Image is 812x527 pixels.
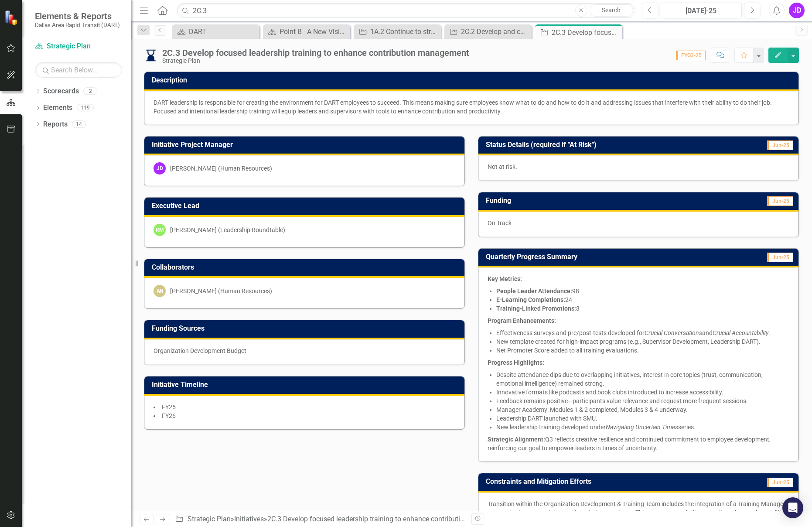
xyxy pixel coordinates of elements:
[265,26,348,37] a: Point B - A New Vision for Mobility in [GEOGRAPHIC_DATA][US_STATE]
[152,381,460,389] h3: Initiative Timeline
[43,120,68,130] a: Reports
[496,337,789,346] li: New template created for high-impact programs (e.g., Supervisor Development, Leadership DART).
[488,162,789,171] p: Not at risk.
[356,26,439,37] a: 1A.2 Continue to streamline the hiring process, bolster recruitment, and increase retention
[43,103,72,113] a: Elements
[664,6,739,16] div: [DATE]-25
[488,433,789,452] p: Q3 reflects creative resilience and continued commitment to employee development, reinforcing our...
[170,226,285,234] div: [PERSON_NAME] (Leadership Roundtable)
[162,412,176,419] span: FY26
[488,275,522,282] strong: Key Metrics:
[154,285,166,297] div: AN
[152,202,460,210] h3: Executive Lead
[35,41,122,51] a: Strategic Plan
[144,48,158,62] img: In Progress
[35,21,120,28] small: Dallas Area Rapid Transit (DART)
[782,497,803,518] div: Open Intercom Messenger
[280,26,348,37] div: Point B - A New Vision for Mobility in [GEOGRAPHIC_DATA][US_STATE]
[713,329,768,336] em: Crucial Accountability
[152,263,460,271] h3: Collaborators
[154,98,789,116] div: DART leadership is responsible for creating the environment for DART employees to succeed. This m...
[370,26,439,37] div: 1A.2 Continue to streamline the hiring process, bolster recruitment, and increase retention
[267,515,511,523] div: 2C.3 Develop focused leadership training to enhance contribution management
[486,141,734,149] h3: Status Details (required if "At Risk")
[4,10,20,25] img: ClearPoint Strategy
[152,76,794,84] h3: Description
[35,11,120,21] span: Elements & Reports
[590,4,633,17] a: Search
[188,515,231,523] a: Strategic Plan
[154,162,166,175] div: JD
[486,197,635,205] h3: Funding
[496,305,576,312] strong: Training-Linked Promotions:
[767,140,793,150] span: Jun-25
[152,325,460,332] h3: Funding Sources
[486,478,731,486] h3: Constraints and Mitigation Efforts
[496,329,789,337] li: Effectiveness surveys and pre/post-tests developed for and .
[496,296,565,303] strong: E-Learning Completions:
[496,423,789,431] li: New leadership training developed under series.
[496,405,789,414] li: Manager Academy: Modules 1 & 2 completed; Modules 3 & 4 underway.
[162,48,469,58] div: 2C.3 Develop focused leadership training to enhance contribution management
[789,3,805,18] button: JD
[496,388,789,397] li: Innovative formats like podcasts and book clubs introduced to increase accessibility.
[174,26,257,37] a: DART
[496,414,789,423] li: Leadership DART launched with SMU.
[767,253,793,262] span: Jun-25
[496,295,789,304] li: 24
[496,304,789,313] li: 3
[661,3,742,18] button: [DATE]-25
[496,287,789,295] li: 98
[461,26,529,37] div: 2C.2 Develop and conduct training that grows agency knowledge, professional pride, and customer s...
[175,514,465,524] div: » »
[43,86,79,96] a: Scorecards
[152,141,460,149] h3: Initiative Project Manager
[488,359,544,366] strong: Progress Highlights:
[488,436,545,443] strong: Strategic Alignment:
[447,26,529,37] a: 2C.2 Develop and conduct training that grows agency knowledge, professional pride, and customer s...
[496,287,572,294] strong: People Leader Attendance:
[35,62,122,78] input: Search Below...
[606,424,678,431] em: Navigating Uncertain Times
[767,478,793,487] span: Jun-25
[488,317,556,324] strong: Program Enhancements:
[162,58,469,64] div: Strategic Plan
[552,27,620,38] div: 2C.3 Develop focused leadership training to enhance contribution management
[676,51,706,60] span: FYQ3-25
[162,404,176,411] span: FY25
[496,346,789,355] li: Net Promoter Score added to all training evaluations.
[154,224,166,236] div: RM
[177,3,635,18] input: Search ClearPoint...
[496,397,789,405] li: Feedback remains positive—participants value relevance and request more frequent sessions.
[488,219,512,226] span: On Track
[83,88,97,95] div: 2
[170,287,272,295] div: [PERSON_NAME] (Human Resources)
[496,370,789,388] li: Despite attendance dips due to overlapping initiatives, interest in core topics (trust, communica...
[645,329,702,336] em: Crucial Conversations
[189,26,257,37] div: DART
[77,104,94,112] div: 119
[170,164,272,173] div: [PERSON_NAME] (Human Resources)
[486,253,724,261] h3: Quarterly Progress Summary
[767,196,793,206] span: Jun-25
[72,120,86,128] div: 14
[234,515,264,523] a: Initiatives
[154,347,246,354] span: Organization Development Budget
[488,500,787,525] span: Transition within the Organization Development & Training Team includes the integration of a Trai...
